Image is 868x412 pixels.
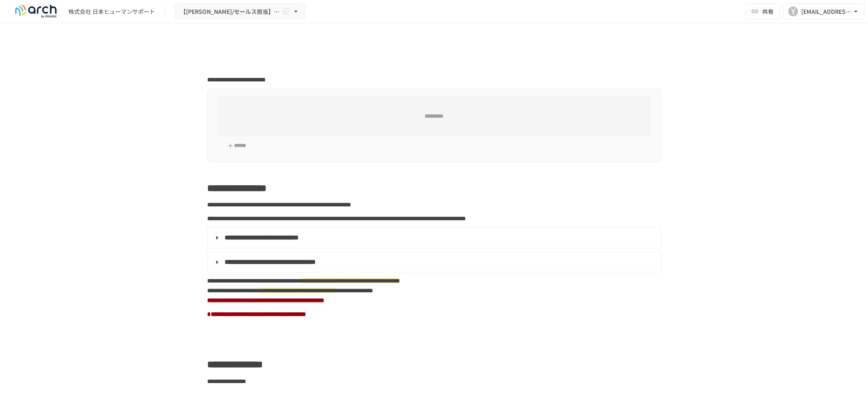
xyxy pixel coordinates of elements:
div: Y [788,7,798,16]
button: Y[EMAIL_ADDRESS][DOMAIN_NAME] [783,3,865,20]
img: logo-default@2x-9cf2c760.svg [10,5,62,18]
div: 株式会社 日本ヒューマンサポート [68,7,155,16]
span: 【[PERSON_NAME]/セールス担当】株式会社 日本ヒューマンサポート様_初期設定サポート [180,7,280,17]
button: 共有 [746,3,780,20]
span: 共有 [762,7,774,16]
div: [EMAIL_ADDRESS][DOMAIN_NAME] [801,7,852,17]
button: 【[PERSON_NAME]/セールス担当】株式会社 日本ヒューマンサポート様_初期設定サポート [175,4,305,20]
